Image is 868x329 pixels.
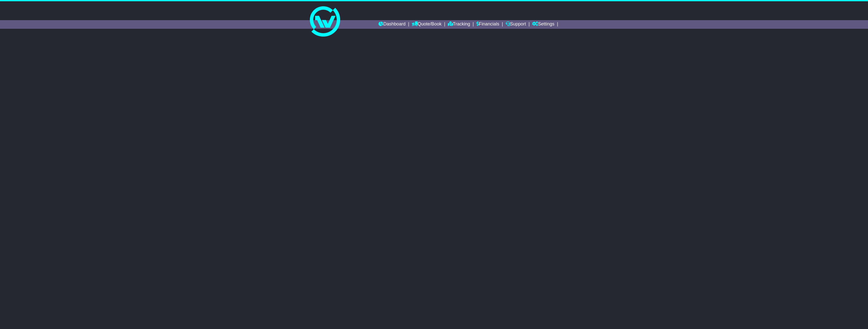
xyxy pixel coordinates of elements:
[506,20,526,29] a: Support
[448,20,470,29] a: Tracking
[412,20,442,29] a: Quote/Book
[476,20,499,29] a: Financials
[378,20,405,29] a: Dashboard
[532,20,554,29] a: Settings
